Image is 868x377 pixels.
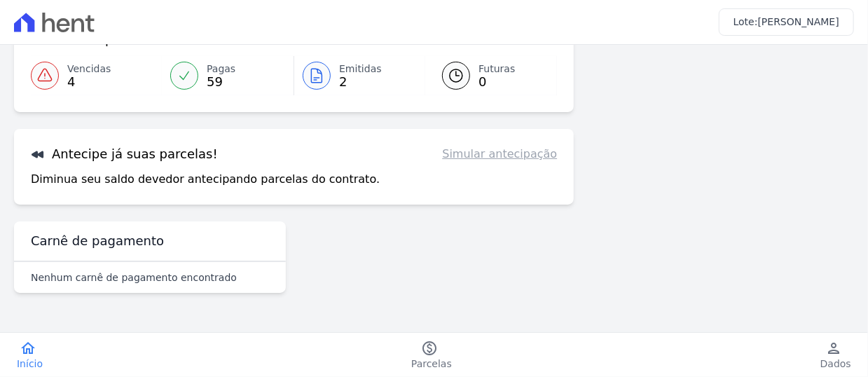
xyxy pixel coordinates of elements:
i: person [825,340,842,357]
span: Dados [820,357,851,371]
span: Parcelas [411,357,452,371]
h3: Antecipe já suas parcelas! [31,146,218,163]
i: home [20,340,36,357]
span: [PERSON_NAME] [758,16,839,27]
span: 59 [207,76,235,88]
h3: Lote: [733,15,839,29]
span: Emitidas [339,62,382,76]
a: Pagas 59 [162,56,294,95]
span: 4 [67,76,111,88]
a: Emitidas 2 [294,56,425,95]
h3: Carnê de pagamento [31,233,164,249]
a: Simular antecipação [442,146,557,163]
a: Futuras 0 [425,56,557,95]
span: Início [17,357,43,371]
a: paidParcelas [394,340,469,371]
i: paid [421,340,438,357]
p: Nenhum carnê de pagamento encontrado [31,270,237,285]
a: personDados [804,340,868,371]
span: 2 [339,76,382,88]
span: 0 [478,76,515,88]
a: Vencidas 4 [31,56,162,95]
span: Futuras [478,62,515,76]
p: Diminua seu saldo devedor antecipando parcelas do contrato. [31,171,380,188]
span: Pagas [207,62,235,76]
span: Vencidas [67,62,111,76]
